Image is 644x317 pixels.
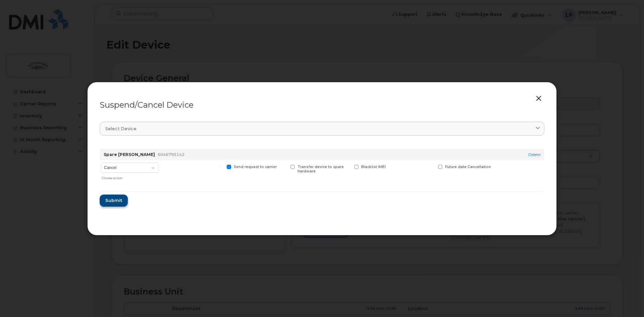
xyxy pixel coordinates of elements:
[100,122,544,136] a: Select device
[346,165,350,168] input: Blacklist IMEI
[158,152,184,157] span: 6046795142
[100,195,128,207] button: Submit
[219,165,222,168] input: Send request to carrier
[361,165,386,169] span: Blacklist IMEI
[430,165,433,168] input: Future date Cancellation
[100,101,544,109] div: Suspend/Cancel Device
[282,165,286,168] input: Transfer device to spare hardware
[298,165,344,173] span: Transfer device to spare hardware
[102,173,159,180] div: Choose action
[234,165,277,169] span: Send request to carrier
[105,197,122,204] span: Submit
[528,152,540,157] a: Delete
[445,165,491,169] span: Future date Cancellation
[105,125,137,132] span: Select device
[104,152,155,157] strong: Spare [PERSON_NAME]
